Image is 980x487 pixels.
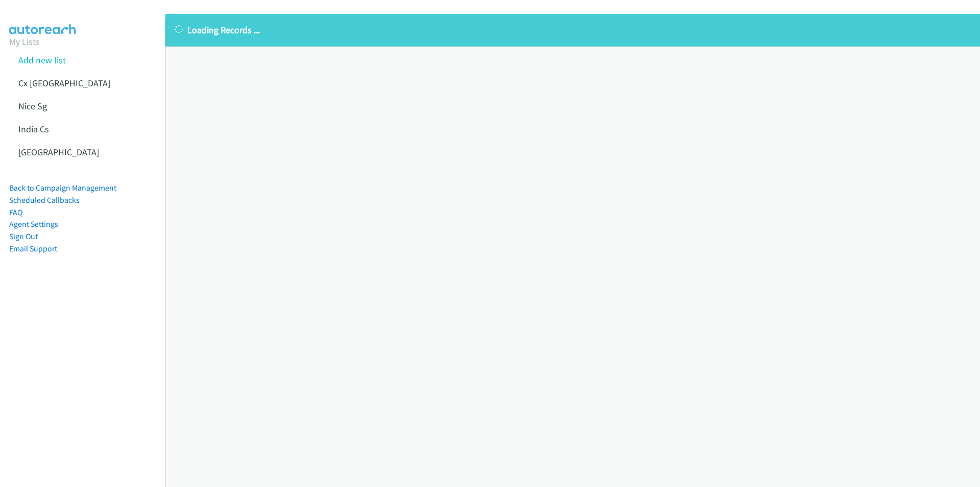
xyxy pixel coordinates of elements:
a: India Cs [18,123,49,135]
a: Add new list [18,54,66,66]
a: Agent Settings [9,219,58,229]
a: Cx [GEOGRAPHIC_DATA] [18,77,110,89]
a: Sign Out [9,231,38,241]
a: [GEOGRAPHIC_DATA] [18,146,99,158]
p: Loading Records ... [175,23,971,37]
a: Email Support [9,244,57,253]
a: Nice Sg [18,100,47,112]
a: My Lists [9,36,40,48]
a: FAQ [9,207,22,217]
a: Scheduled Callbacks [9,195,80,205]
a: Back to Campaign Management [9,183,116,193]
